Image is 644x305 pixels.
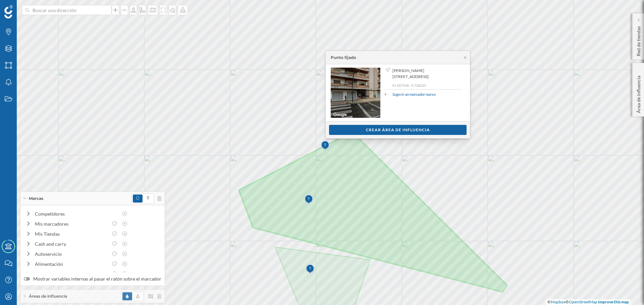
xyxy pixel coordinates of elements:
label: Mostrar variables internas al pasar el ratón sobre el marcador [24,276,161,282]
div: Alimentación [35,260,108,268]
p: Área de influencia [635,73,642,113]
div: Mis marcadores [35,220,108,227]
div: Mis Tiendas [35,230,108,237]
div: Cash and carry [35,240,108,247]
div: Punto fijado [331,55,356,61]
div: Competidores [35,210,118,217]
a: Sugerir un marcador nuevo [392,91,436,97]
p: Red de tiendas [635,23,642,56]
span: Marcas [29,196,43,202]
p: 41,507568, -5,738225 [392,83,462,88]
div: © © [546,299,631,305]
img: Marker [305,193,313,206]
span: [PERSON_NAME][STREET_ADDRESS] [392,68,460,80]
span: Soporte [13,5,37,11]
span: Áreas de influencia [29,293,67,299]
div: Hipermercados [35,271,108,278]
img: Geoblink Logo [4,5,13,18]
img: streetview [331,68,380,118]
img: Marker [321,139,329,152]
a: Improve this map [598,299,629,304]
img: Marker [306,262,314,276]
a: Mapbox [551,299,566,304]
a: OpenStreetMap [569,299,597,304]
div: Autoservicio [35,250,108,257]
